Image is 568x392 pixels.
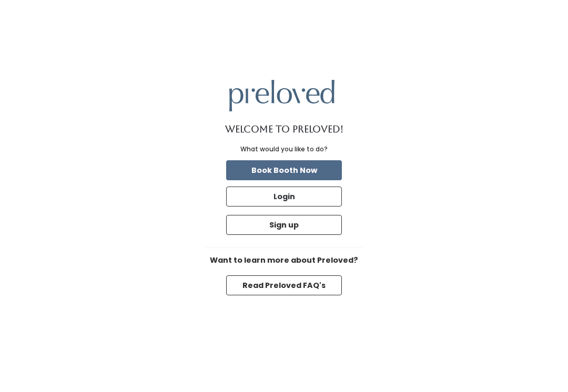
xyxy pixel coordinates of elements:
div: What would you like to do? [240,145,328,154]
button: Read Preloved FAQ's [226,275,342,295]
a: Sign up [224,213,344,237]
button: Sign up [226,215,342,235]
button: Login [226,187,342,207]
h1: Welcome to Preloved! [225,124,343,135]
h6: Want to learn more about Preloved? [205,256,363,265]
a: Login [224,184,344,209]
img: preloved logo [229,80,334,111]
button: Book Booth Now [226,160,342,180]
